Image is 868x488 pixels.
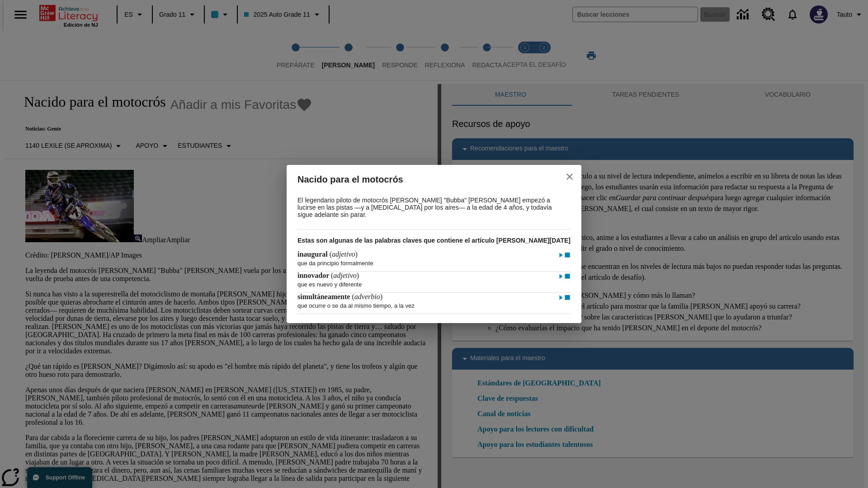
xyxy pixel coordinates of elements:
p: que es nuevo y diferente [297,277,569,288]
span: adjetivo [332,250,355,258]
img: Detener - innovador [564,272,571,281]
img: Detener - inaugural [564,251,571,260]
p: que ocurre o se da al mismo tiempo, a la vez [297,298,569,309]
span: simultáneamente [297,293,352,300]
p: El legendario piloto de motocrós [PERSON_NAME] "Bubba" [PERSON_NAME] empezó a lucirse en las pist... [297,197,569,218]
span: inaugural [297,250,330,258]
img: Reproducir - innovador [558,272,564,281]
span: adverbio [354,293,380,300]
img: Reproducir - inaugural [558,251,564,260]
img: Detener - simultáneamente [564,293,571,302]
img: Reproducir - simultáneamente [558,293,564,302]
span: adjetivo [333,272,357,279]
span: innovador [297,272,331,279]
h4: ( ) [297,250,358,258]
h2: Nacido para el motocrós [297,172,543,187]
p: que da principio formalmente [297,255,569,267]
h3: Estas son algunas de las palabras claves que contiene el artículo [PERSON_NAME][DATE] [297,230,571,250]
button: close [559,166,580,188]
h4: ( ) [297,293,382,301]
h4: ( ) [297,272,359,280]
